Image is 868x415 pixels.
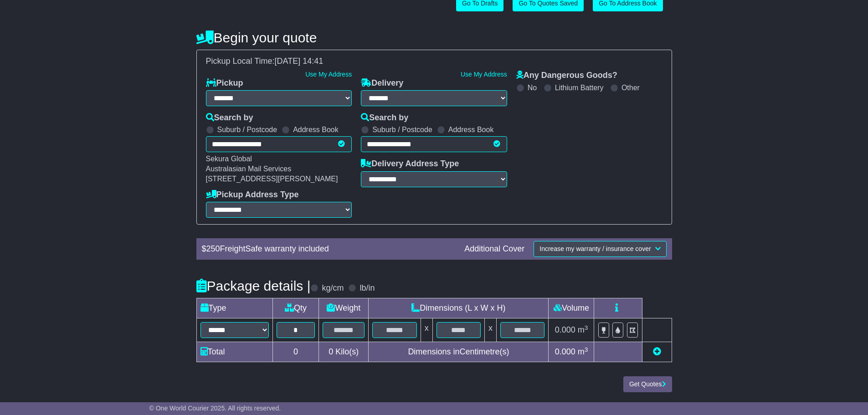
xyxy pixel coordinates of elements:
[623,376,672,392] button: Get Quotes
[196,342,272,362] td: Total
[217,125,277,134] label: Suburb / Postcode
[528,83,537,92] label: No
[305,71,352,78] a: Use My Address
[461,71,507,78] a: Use My Address
[319,298,369,318] td: Weight
[206,175,338,183] span: [STREET_ADDRESS][PERSON_NAME]
[555,83,604,92] label: Lithium Battery
[653,347,661,356] a: Add new item
[275,56,324,66] span: [DATE] 14:41
[361,113,408,123] label: Search by
[319,342,369,362] td: Kilo(s)
[621,83,640,92] label: Other
[421,318,432,342] td: x
[539,245,651,252] span: Increase my warranty / insurance cover
[578,325,588,334] span: m
[516,71,617,81] label: Any Dangerous Goods?
[485,318,497,342] td: x
[201,56,667,67] div: Pickup Local Time:
[197,244,460,254] div: $ FreightSafe warranty included
[206,244,220,253] span: 250
[549,298,594,318] td: Volume
[196,278,311,293] h4: Package details |
[585,324,588,331] sup: 3
[322,283,344,293] label: kg/cm
[369,298,549,318] td: Dimensions (L x W x H)
[578,347,588,356] span: m
[196,30,672,45] h4: Begin your quote
[206,113,253,123] label: Search by
[460,244,529,254] div: Additional Cover
[360,283,375,293] label: lb/in
[361,78,403,88] label: Delivery
[369,342,549,362] td: Dimensions in Centimetre(s)
[206,190,299,200] label: Pickup Address Type
[555,325,575,334] span: 0.000
[272,342,319,362] td: 0
[293,125,339,134] label: Address Book
[585,346,588,353] sup: 3
[361,159,459,169] label: Delivery Address Type
[149,405,281,412] span: © One World Courier 2025. All rights reserved.
[555,347,575,356] span: 0.000
[272,298,319,318] td: Qty
[206,165,292,173] span: Australasian Mail Services
[196,298,272,318] td: Type
[329,347,333,356] span: 0
[534,241,666,257] button: Increase my warranty / insurance cover
[206,155,252,163] span: Sekura Global
[448,125,494,134] label: Address Book
[372,125,432,134] label: Suburb / Postcode
[206,78,243,88] label: Pickup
